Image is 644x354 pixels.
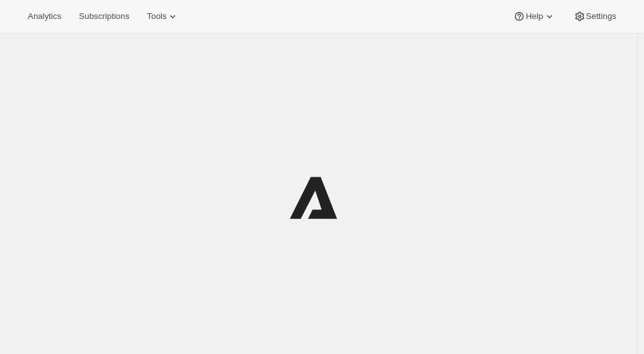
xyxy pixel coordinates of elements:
button: Analytics [20,8,69,25]
button: Settings [566,8,624,25]
span: Help [526,11,543,21]
span: Subscriptions [79,11,129,21]
span: Settings [586,11,616,21]
button: Tools [139,8,187,25]
button: Help [505,8,563,25]
span: Tools [147,11,166,21]
button: Subscriptions [71,8,137,25]
span: Analytics [28,11,61,21]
